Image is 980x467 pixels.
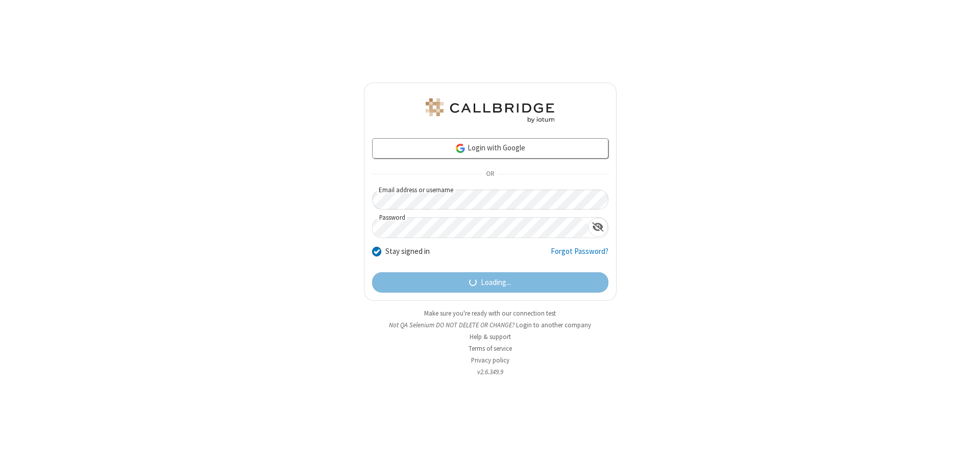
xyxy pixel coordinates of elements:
a: Privacy policy [471,356,509,365]
li: v2.6.349.9 [364,367,617,377]
input: Password [373,218,588,238]
span: Loading... [481,277,511,289]
a: Login with Google [372,138,608,159]
a: Terms of service [469,344,512,353]
a: Forgot Password? [551,246,608,265]
img: QA Selenium DO NOT DELETE OR CHANGE [424,98,556,123]
span: OR [482,167,498,181]
a: Make sure you're ready with our connection test [424,309,556,318]
input: Email address or username [372,190,608,210]
button: Login to another company [516,320,591,330]
label: Stay signed in [385,246,430,257]
button: Loading... [372,272,608,293]
div: Show password [588,218,608,237]
a: Help & support [470,332,511,341]
img: google-icon.png [455,143,466,154]
li: Not QA Selenium DO NOT DELETE OR CHANGE? [364,320,617,330]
